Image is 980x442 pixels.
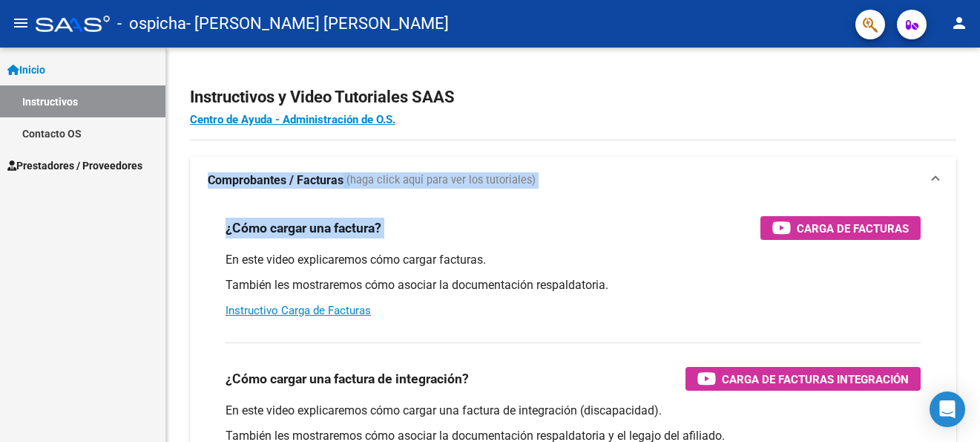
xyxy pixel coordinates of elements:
[117,7,186,40] span: - ospicha
[930,391,965,427] div: Open Intercom Messenger
[226,403,921,419] p: En este video explicaremos cómo cargar una factura de integración (discapacidad).
[190,157,956,204] mat-expansion-panel-header: Comprobantes / Facturas (haga click aquí para ver los tutoriales)
[7,62,45,78] span: Inicio
[226,277,921,293] p: También les mostraremos cómo asociar la documentación respaldatoria.
[186,7,449,40] span: - [PERSON_NAME] [PERSON_NAME]
[760,216,921,240] button: Carga de Facturas
[12,14,30,32] mat-icon: menu
[226,218,381,238] h3: ¿Cómo cargar una factura?
[346,172,536,189] span: (haga click aquí para ver los tutoriales)
[685,367,921,391] button: Carga de Facturas Integración
[190,113,395,126] a: Centro de Ayuda - Administración de O.S.
[208,172,343,189] strong: Comprobantes / Facturas
[797,219,909,238] span: Carga de Facturas
[226,252,921,268] p: En este video explicaremos cómo cargar facturas.
[190,83,956,111] h2: Instructivos y Video Tutoriales SAAS
[226,304,371,317] a: Instructivo Carga de Facturas
[722,370,909,389] span: Carga de Facturas Integración
[950,14,968,32] mat-icon: person
[226,368,469,389] h3: ¿Cómo cargar una factura de integración?
[7,157,142,174] span: Prestadores / Proveedores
